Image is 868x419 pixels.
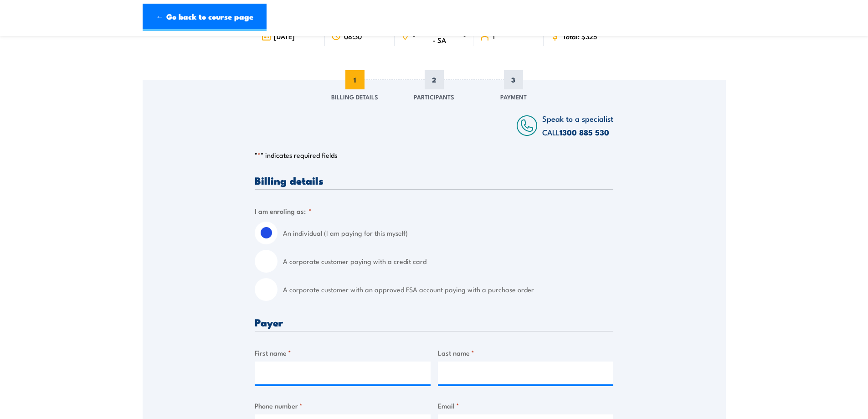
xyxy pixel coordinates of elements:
span: [DATE] [274,32,295,40]
label: A corporate customer paying with a credit card [283,250,613,273]
p: " " indicates required fields [255,150,613,160]
span: Total: $325 [563,32,597,40]
span: Speak to a specialist CALL [542,113,613,138]
label: Last name [438,347,614,358]
span: Billing Details [331,92,378,101]
label: Email [438,400,614,411]
legend: I am enroling as: [255,206,312,216]
label: An individual (I am paying for this myself) [283,222,613,244]
h3: Payer [255,317,613,327]
span: 3 [504,70,523,89]
span: [PERSON_NAME] - SA [412,28,467,44]
span: 1 [493,32,495,40]
a: ← Go back to course page [143,4,267,31]
label: First name [255,347,431,358]
label: Phone number [255,400,431,411]
span: 08:30 [344,32,362,40]
a: 1300 885 530 [560,126,609,138]
span: 1 [345,70,365,89]
span: Participants [414,92,454,101]
span: Payment [500,92,527,101]
h3: Billing details [255,175,613,186]
span: 2 [425,70,444,89]
label: A corporate customer with an approved FSA account paying with a purchase order [283,278,613,301]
